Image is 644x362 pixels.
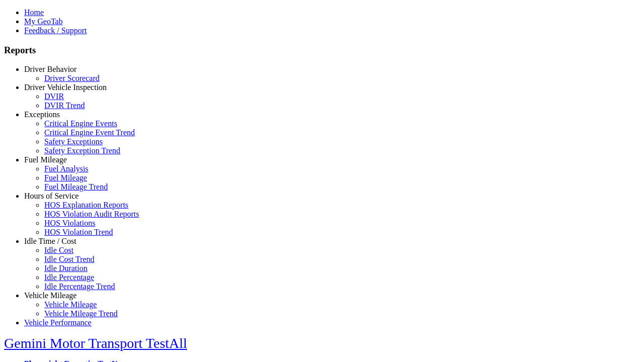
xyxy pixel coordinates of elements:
[44,119,117,128] a: Critical Engine Events
[44,92,64,101] a: DVIR
[44,146,120,155] a: Safety Exception Trend
[44,183,108,191] a: Fuel Mileage Trend
[24,65,76,73] a: Driver Behavior
[44,246,73,254] a: Idle Cost
[44,255,95,263] a: Idle Cost Trend
[24,110,60,119] a: Exceptions
[44,300,97,309] a: Vehicle Mileage
[24,155,67,164] a: Fuel Mileage
[24,291,76,300] a: Vehicle Mileage
[44,210,139,218] a: HOS Violation Audit Reports
[24,26,87,35] a: Feedback / Support
[24,318,92,327] a: Vehicle Performance
[44,282,115,291] a: Idle Percentage Trend
[24,192,78,200] a: Hours of Service
[44,201,128,209] a: HOS Explanation Reports
[4,45,640,56] h3: Reports
[44,101,85,110] a: DVIR Trend
[24,8,44,17] a: Home
[44,264,88,273] a: Idle Duration
[44,228,113,236] a: HOS Violation Trend
[44,128,135,137] a: Critical Engine Event Trend
[44,137,103,146] a: Safety Exceptions
[44,164,89,173] a: Fuel Analysis
[24,17,63,26] a: My GeoTab
[44,173,87,182] a: Fuel Mileage
[4,335,187,351] a: Gemini Motor Transport TestAll
[44,219,95,227] a: HOS Violations
[44,74,100,82] a: Driver Scorecard
[24,83,107,92] a: Driver Vehicle Inspection
[44,273,94,282] a: Idle Percentage
[24,237,76,245] a: Idle Time / Cost
[44,309,118,318] a: Vehicle Mileage Trend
